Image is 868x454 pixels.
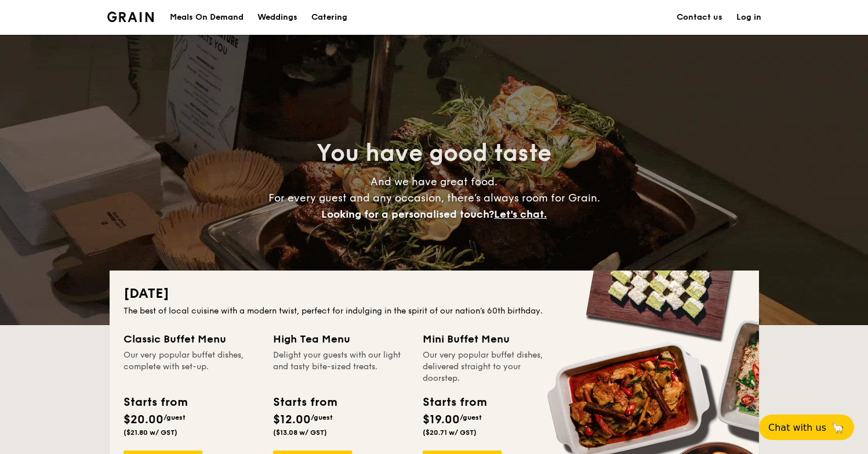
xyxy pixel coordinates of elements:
[124,305,745,317] div: The best of local cuisine with a modern twist, perfect for indulging in the spirit of our nation’...
[273,413,311,427] span: $12.00
[317,139,551,167] span: You have good taste
[759,415,854,440] button: Chat with us🦙
[423,331,558,347] div: Mini Buffet Menu
[423,428,477,437] span: ($20.71 w/ GST)
[273,394,336,411] div: Starts from
[273,331,409,347] div: High Tea Menu
[124,394,187,411] div: Starts from
[494,208,547,221] span: Let's chat.
[124,413,164,427] span: $20.00
[768,422,826,433] span: Chat with us
[164,413,186,421] span: /guest
[124,284,745,303] h2: [DATE]
[124,428,177,437] span: ($21.80 w/ GST)
[831,421,845,434] span: 🦙
[460,413,482,421] span: /guest
[268,175,600,221] span: And we have great food. For every guest and any occasion, there’s always room for Grain.
[321,208,494,221] span: Looking for a personalised touch?
[273,349,409,384] div: Delight your guests with our light and tasty bite-sized treats.
[107,12,154,22] a: Logotype
[423,413,460,427] span: $19.00
[311,413,333,421] span: /guest
[107,12,154,22] img: Grain
[273,428,327,437] span: ($13.08 w/ GST)
[423,394,486,411] div: Starts from
[124,331,259,347] div: Classic Buffet Menu
[124,349,259,384] div: Our very popular buffet dishes, complete with set-up.
[423,349,558,384] div: Our very popular buffet dishes, delivered straight to your doorstep.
